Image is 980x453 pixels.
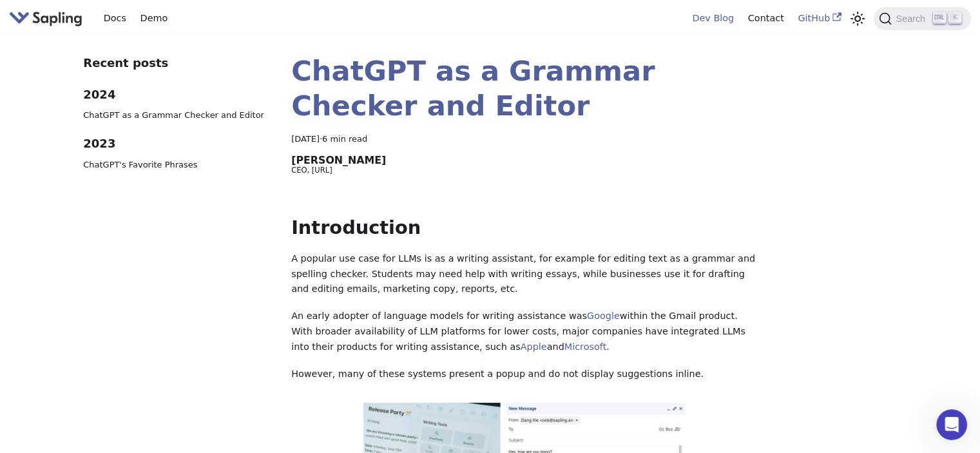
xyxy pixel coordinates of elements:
a: Dev Blog [685,8,740,28]
div: · 6 min read [291,132,758,146]
p: An early adopter of language models for writing assistance was within the Gmail product. With bro... [291,309,758,354]
a: Contact [741,8,791,28]
kbd: K [948,12,961,24]
p: However, many of these systems present a popup and do not display suggestions inline. [291,367,758,382]
a: GitHub [791,8,848,28]
a: Demo [133,8,175,28]
nav: Blog recent posts navigation [83,53,273,181]
small: CEO, Sapling.ai [291,166,332,175]
a: ChatGPT as a Grammar Checker and Editor [83,108,273,122]
a: Apple [521,342,547,352]
button: Switch between dark and light mode (currently light mode) [849,9,867,28]
div: Recent posts [83,53,273,73]
h3: 2024 [83,88,273,102]
a: ChatGPT's Favorite Phrases [83,158,273,171]
a: ChatGPT as a Grammar Checker and Editor [291,55,655,122]
a: Sapling.ai [9,9,87,28]
iframe: Intercom live chat [936,409,967,440]
a: Docs [97,8,133,28]
a: Microsoft [564,342,607,352]
a: Google [587,311,620,321]
h2: Introduction [291,217,758,240]
span: [PERSON_NAME] [291,155,386,166]
img: Sapling.ai [9,9,82,28]
p: A popular use case for LLMs is as a writing assistant, for example for editing text as a grammar ... [291,251,758,297]
time: [DATE] [291,134,320,144]
h3: 2023 [83,137,273,151]
span: Search [892,14,933,24]
button: Search (Ctrl+K) [874,7,970,30]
